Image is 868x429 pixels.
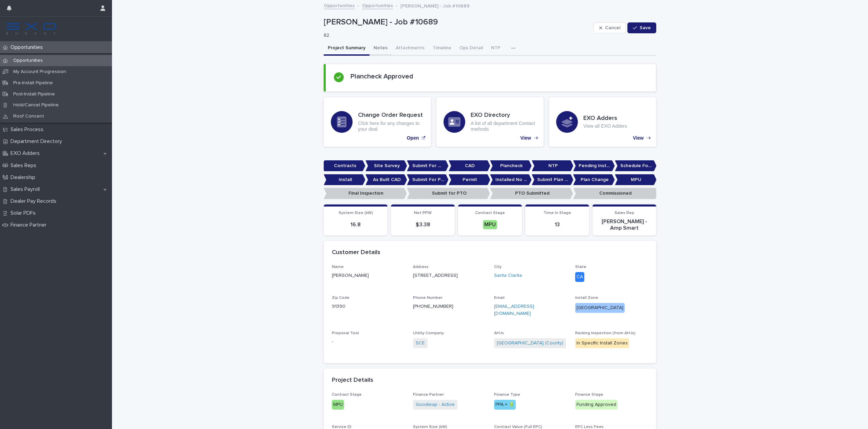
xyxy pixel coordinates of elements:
div: [GEOGRAPHIC_DATA] [575,303,625,313]
button: Save [627,22,656,33]
span: Contract Stage [332,393,362,397]
a: Open [324,97,431,147]
p: Submit For Permit [407,174,449,185]
button: Attachments [392,41,429,56]
span: System Size (kW) [413,425,447,429]
p: PTO Submitted [490,188,573,199]
span: System Size (kW) [339,211,373,215]
div: PPA + 🔋 [494,400,516,410]
p: My Account Progression [8,69,72,75]
span: AHJs [494,331,504,335]
p: Submit for PTO [407,188,490,199]
span: Save [640,25,651,30]
span: Phone Number [413,296,442,300]
div: Funding Approved [575,400,618,410]
p: Opportunities [8,44,48,51]
p: 82 [324,33,588,38]
p: - [332,338,405,345]
p: Dealer Pay Records [8,198,62,204]
p: View all EXO Adders [583,123,627,129]
span: Name [332,265,344,269]
p: Solar PDFs [8,210,41,216]
p: Opportunities [8,58,48,64]
span: Utility Company [413,331,444,335]
p: EXO Adders [8,150,45,157]
div: In Specific Install Zones [575,338,629,348]
p: View [520,135,531,141]
span: Finance Type [494,393,520,397]
p: Submit For CAD [407,160,449,172]
a: Opportunities [362,1,393,9]
h2: Project Details [332,377,373,384]
p: Commissioned [573,188,656,199]
span: Net PPW [414,211,432,215]
span: Email [494,296,505,300]
span: City [494,265,502,269]
span: Contract Value (Full EPC) [494,425,542,429]
a: [GEOGRAPHIC_DATA] (County) [497,340,563,347]
p: Schedule For Install [615,160,657,172]
span: Install Zone [575,296,598,300]
p: Pending Install Task [573,160,615,172]
button: Ops Detail [455,41,487,56]
span: EPC Less Fees [575,425,604,429]
p: [PERSON_NAME] - Job #10689 [400,2,470,9]
p: [STREET_ADDRESS] [413,272,458,279]
p: 13 [529,221,585,228]
p: 16.8 [328,221,383,228]
span: Proposal Tool [332,331,359,335]
span: Sales Rep [615,211,634,215]
p: Final Inspection [324,188,407,199]
span: Address [413,265,429,269]
button: Timeline [429,41,455,56]
p: Finance Partner [8,222,52,228]
a: Opportunities [324,1,355,9]
button: Cancel [593,22,626,33]
p: Install [324,174,365,185]
p: Click here for any changes to your deal [358,121,424,132]
span: Finance Stage [575,393,603,397]
h3: Change Order Request [358,112,424,119]
p: Sales Payroll [8,186,45,193]
span: Racking Inspection (from AHJs) [575,331,636,335]
p: Post-Install Pipeline [8,91,60,97]
button: NTP [487,41,505,56]
p: Plan Change [573,174,615,185]
p: NTP [532,160,573,172]
p: Contracts [324,160,365,172]
p: [PERSON_NAME] [332,272,405,279]
a: SCE [416,340,425,347]
p: Permit [449,174,490,185]
a: View [436,97,544,147]
p: 91390 [332,303,405,310]
p: Open [407,135,419,141]
p: Department Directory [8,138,68,145]
p: Sales Reps [8,162,42,169]
span: Time In Stage [544,211,571,215]
span: Contract Stage [475,211,505,215]
p: A list of all department Contact methods [471,121,536,132]
p: [PERSON_NAME] - Job #10689 [324,17,591,27]
h2: Customer Details [332,249,380,256]
span: Service ID [332,425,352,429]
p: $ 3.38 [395,221,451,228]
p: Plancheck [490,160,532,172]
button: Notes [370,41,392,56]
p: View [633,135,644,141]
div: MPU [483,220,497,229]
p: Hold/Cancel Pipeline [8,102,64,108]
p: [PERSON_NAME] - Amp Smart [597,218,652,231]
span: State [575,265,586,269]
a: View [549,97,656,147]
h3: EXO Directory [471,112,536,119]
p: Submit Plan Change [532,174,573,185]
p: Roof Concern [8,113,50,119]
p: CAD [449,160,490,172]
p: As Built CAD [365,174,407,185]
span: Finance Partner [413,393,444,397]
div: MPU [332,400,344,410]
h3: EXO Adders [583,115,627,122]
p: Pre-Install Pipeline [8,80,58,86]
p: Sales Process [8,126,49,133]
a: Santa Clarita [494,272,522,279]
